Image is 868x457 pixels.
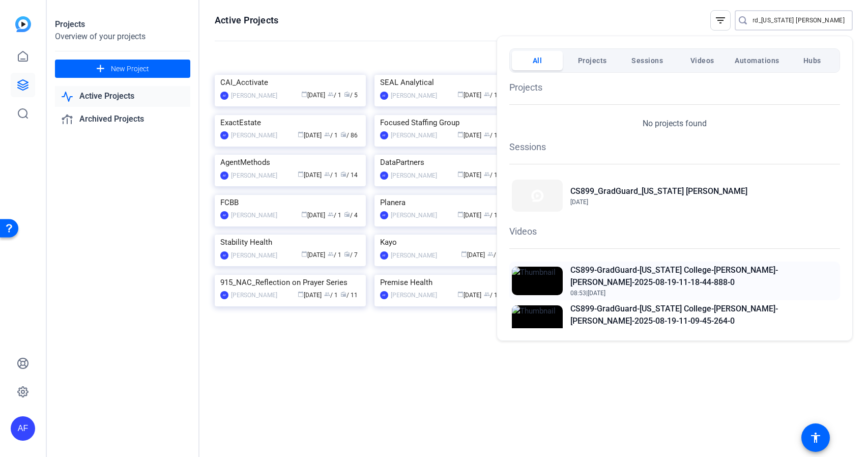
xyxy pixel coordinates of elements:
h1: Projects [509,80,840,94]
p: No projects found [643,118,707,130]
span: Sessions [631,51,663,70]
span: All [533,51,542,70]
img: Thumbnail [512,180,563,212]
h2: CS899-GradGuard-[US_STATE] College-[PERSON_NAME]-[PERSON_NAME]-2025-08-19-11-18-44-888-0 [570,264,837,289]
span: Hubs [803,51,821,70]
span: Automations [735,51,779,70]
img: Thumbnail [512,305,563,334]
h2: CS899-GradGuard-[US_STATE] College-[PERSON_NAME]-[PERSON_NAME]-2025-08-19-11-09-45-264-0 [570,303,837,327]
span: [DATE] [588,290,605,297]
h1: Videos [509,224,840,238]
h1: Sessions [509,140,840,154]
span: [DATE] [570,198,588,206]
h2: CS899_GradGuard_[US_STATE] [PERSON_NAME] [570,185,747,197]
span: Projects [578,51,607,70]
span: | [586,290,588,297]
span: Videos [690,51,714,70]
img: Thumbnail [512,267,563,295]
span: 08:53 [570,290,586,297]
